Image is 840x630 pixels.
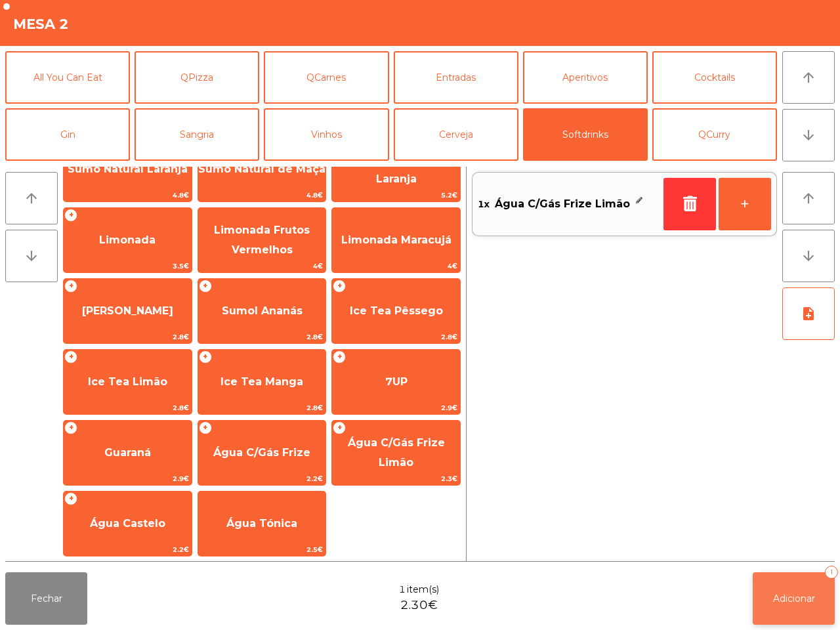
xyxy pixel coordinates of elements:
[64,280,77,293] span: +
[64,260,192,272] span: 3.5€
[64,189,192,201] span: 4.8€
[24,248,39,264] i: arrow_downward
[82,304,173,317] span: [PERSON_NAME]
[348,436,445,469] span: Água C/Gás Frize Limão
[64,209,77,222] span: +
[801,190,816,206] i: arrow_upward
[400,597,438,614] span: 2.30€
[24,190,39,206] i: arrow_upward
[782,172,835,224] button: arrow_upward
[135,108,259,161] button: Sangria
[782,109,835,161] button: arrow_downward
[719,178,771,230] button: +
[198,402,326,414] span: 2.8€
[332,331,460,343] span: 2.8€
[222,304,303,317] span: Sumol Ananás
[495,194,630,214] span: Água C/Gás Frize Limão
[5,572,87,625] button: Fechar
[64,543,192,556] span: 2.2€
[652,51,777,104] button: Cocktails
[226,517,297,530] span: Água Tónica
[332,189,460,201] span: 5.2€
[64,421,77,434] span: +
[341,234,451,246] span: Limonada Maracujá
[332,472,460,485] span: 2.3€
[135,51,259,104] button: QPizza
[5,230,58,282] button: arrow_downward
[5,172,58,224] button: arrow_upward
[198,543,326,556] span: 2.5€
[825,566,838,579] div: 1
[782,230,835,282] button: arrow_downward
[264,51,388,104] button: QCarnes
[782,51,835,104] button: arrow_upward
[64,402,192,414] span: 2.8€
[199,421,212,434] span: +
[199,280,212,293] span: +
[523,108,648,161] button: Softdrinks
[652,108,777,161] button: QCurry
[199,350,212,364] span: +
[99,234,156,246] span: Limonada
[198,189,326,201] span: 4.8€
[198,331,326,343] span: 2.8€
[104,446,151,459] span: Guaraná
[264,108,388,161] button: Vinhos
[198,260,326,272] span: 4€
[333,350,346,364] span: +
[214,224,310,256] span: Limonada Frutos Vermelhos
[523,51,648,104] button: Aperitivos
[350,304,443,317] span: Ice Tea Pêssego
[782,287,835,340] button: note_add
[13,14,69,34] h4: Mesa 2
[68,163,188,175] span: Sumo Natural Laranja
[801,306,816,322] i: note_add
[478,194,490,214] span: 1x
[90,517,165,530] span: Água Castelo
[64,472,192,485] span: 2.9€
[394,51,518,104] button: Entradas
[394,108,518,161] button: Cerveja
[5,51,130,104] button: All You Can Eat
[198,163,325,175] span: Sumo Natural de Maçã
[5,108,130,161] button: Gin
[333,421,346,434] span: +
[332,402,460,414] span: 2.9€
[213,446,310,459] span: Água C/Gás Frize
[64,350,77,364] span: +
[773,593,815,604] span: Adicionar
[198,472,326,485] span: 2.2€
[801,127,816,143] i: arrow_downward
[64,331,192,343] span: 2.8€
[801,70,816,85] i: arrow_upward
[64,492,77,505] span: +
[220,375,303,388] span: Ice Tea Manga
[801,248,816,264] i: arrow_downward
[333,280,346,293] span: +
[407,583,439,597] span: item(s)
[399,583,406,597] span: 1
[385,375,408,388] span: 7UP
[753,572,835,625] button: Adicionar1
[88,375,167,388] span: Ice Tea Limão
[332,260,460,272] span: 4€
